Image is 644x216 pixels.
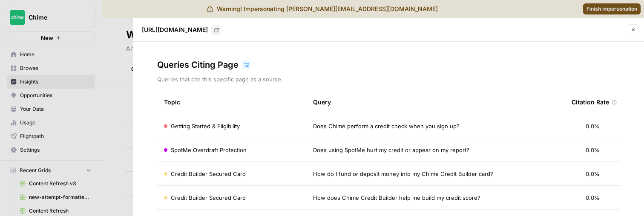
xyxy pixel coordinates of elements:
span: Citation Rate [572,98,609,107]
span: 0.0% [586,170,600,178]
p: [URL][DOMAIN_NAME] [142,26,208,34]
span: 0.0% [586,122,600,130]
div: Query [313,90,558,114]
div: 12 [242,60,250,69]
p: Queries that cite this specific page as a source. [157,75,620,84]
span: 0.0% [586,193,600,202]
h3: Queries Citing Page [157,59,239,71]
span: 0.0% [586,146,600,154]
span: SpotMe Overdraft Protection [171,146,247,154]
span: Does Chime perform a credit check when you sign up? [313,122,460,130]
div: Topic [164,90,180,114]
span: Credit Builder Secured Card [171,193,246,202]
a: Go to page https://www.chime.com/credit [211,25,221,35]
span: How does Chime Credit Builder help me build my credit score? [313,193,480,202]
span: How do I fund or deposit money into my Chime Credit Builder card? [313,170,493,178]
span: Getting Started & Eligibility [171,122,240,130]
span: Credit Builder Secured Card [171,170,246,178]
span: Does using SpotMe hurt my credit or appear on my report? [313,146,469,154]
